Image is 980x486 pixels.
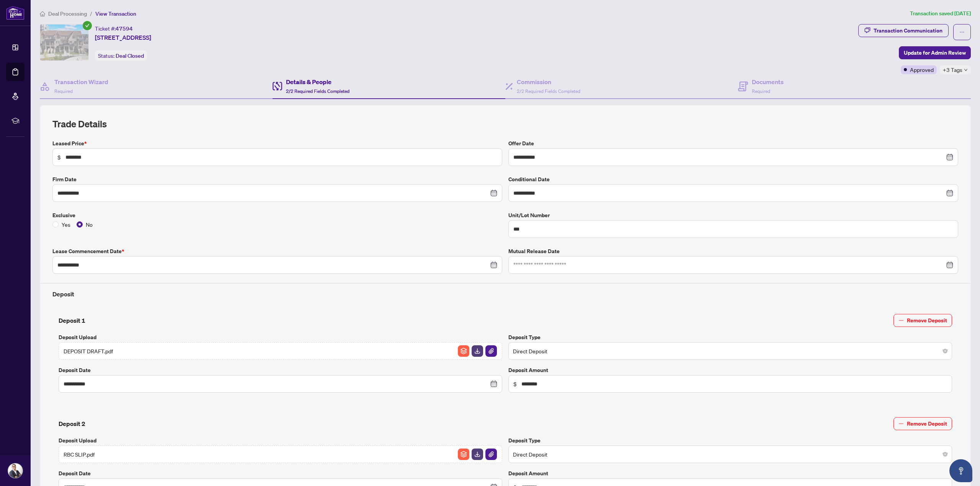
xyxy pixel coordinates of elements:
[52,247,502,255] label: Lease Commencement Date
[964,68,968,72] span: down
[508,139,958,148] label: Offer Date
[907,314,947,327] span: Remove Deposit
[95,10,136,17] span: View Transaction
[83,220,96,229] span: No
[471,448,483,460] button: File Download
[90,9,92,18] li: /
[959,29,965,35] span: ellipsis
[8,463,23,478] img: Profile Icon
[910,9,971,18] article: Transaction saved [DATE]
[517,77,580,86] h4: Commission
[59,366,502,374] label: Deposit Date
[286,77,350,86] h4: Details & People
[508,436,952,445] label: Deposit Type
[508,247,958,255] label: Mutual Release Date
[52,211,502,219] label: Exclusive
[943,349,947,353] span: close-circle
[59,342,502,360] span: DEPOSIT DRAFT.pdfFile ArchiveFile DownloadFile Attachement
[513,380,517,388] span: $
[59,436,502,445] label: Deposit Upload
[48,10,87,17] span: Deal Processing
[899,46,971,59] button: Update for Admin Review
[64,347,113,355] span: DEPOSIT DRAFT.pdf
[95,50,147,61] div: Status:
[458,345,469,357] img: File Archive
[59,469,502,478] label: Deposit Date
[52,118,958,130] h2: Trade Details
[949,459,972,482] button: Open asap
[508,469,952,478] label: Deposit Amount
[40,24,88,60] img: IMG-W12265852_1.jpg
[52,289,958,299] h4: Deposit
[485,345,497,357] img: File Attachement
[893,417,952,430] button: Remove Deposit
[57,153,61,161] span: $
[485,345,497,357] button: File Attachement
[54,77,108,86] h4: Transaction Wizard
[83,21,92,30] span: check-circle
[59,419,85,428] h4: Deposit 2
[508,333,952,341] label: Deposit Type
[893,314,952,327] button: Remove Deposit
[59,445,502,463] span: RBC SLIP.pdfFile ArchiveFile DownloadFile Attachement
[95,33,151,42] span: [STREET_ADDRESS]
[458,449,469,460] img: File Archive
[943,65,962,74] span: +3 Tags
[485,449,497,460] img: File Attachement
[898,318,904,323] span: minus
[898,421,904,426] span: minus
[59,316,85,325] h4: Deposit 1
[64,450,95,458] span: RBC SLIP.pdf
[752,88,770,94] span: Required
[904,47,966,59] span: Update for Admin Review
[116,52,144,59] span: Deal Closed
[907,418,947,430] span: Remove Deposit
[508,211,958,219] label: Unit/Lot Number
[513,447,947,462] span: Direct Deposit
[116,25,133,32] span: 47594
[858,24,949,37] button: Transaction Communication
[457,345,470,357] button: File Archive
[40,11,45,16] span: home
[752,77,784,86] h4: Documents
[513,344,947,358] span: Direct Deposit
[508,175,958,184] label: Conditional Date
[943,452,947,457] span: close-circle
[59,220,73,229] span: Yes
[59,333,502,341] label: Deposit Upload
[472,449,483,460] img: File Download
[508,366,952,374] label: Deposit Amount
[874,24,942,37] div: Transaction Communication
[286,88,350,94] span: 2/2 Required Fields Completed
[472,345,483,357] img: File Download
[52,175,502,184] label: Firm Date
[6,6,24,20] img: logo
[54,88,73,94] span: Required
[457,448,470,460] button: File Archive
[485,448,497,460] button: File Attachement
[52,139,502,148] label: Leased Price
[95,24,133,33] div: Ticket #:
[910,65,934,74] span: Approved
[517,88,580,94] span: 2/2 Required Fields Completed
[471,345,483,357] button: File Download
